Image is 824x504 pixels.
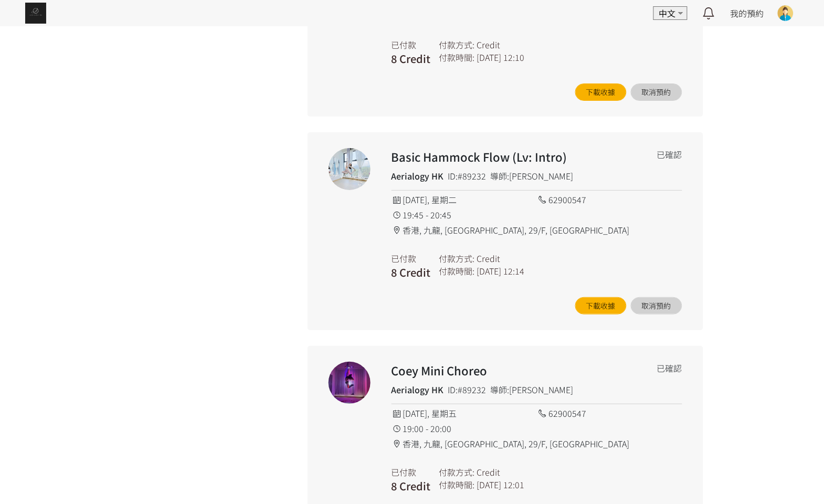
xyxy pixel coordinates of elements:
div: 付款方式: [439,466,475,478]
div: 付款時間: [439,478,475,491]
div: ID:#89232 [448,383,487,396]
a: 我的預約 [731,7,764,19]
div: 付款時間: [439,51,475,64]
div: 已付款 [392,252,431,265]
span: 香港, 九龍, [GEOGRAPHIC_DATA], 29/F, [GEOGRAPHIC_DATA] [403,224,630,236]
div: 付款方式: [439,252,475,265]
div: 已確認 [657,362,682,374]
a: 下載收據 [575,83,627,101]
h3: 8 Credit [392,478,431,494]
div: 已付款 [392,38,431,51]
div: [DATE], 星期二 [392,193,537,206]
div: 已確認 [657,148,682,161]
div: ID:#89232 [448,170,487,182]
h3: 8 Credit [392,51,431,67]
a: 下載收據 [575,297,627,314]
h4: Aerialogy HK [392,170,444,182]
h2: Basic Hammock Flow (Lv: Intro) [392,148,625,165]
div: Credit [477,252,501,265]
div: 導師:[PERSON_NAME] [491,170,574,182]
div: 19:45 - 20:45 [392,208,537,221]
div: 已付款 [392,466,431,478]
div: 導師:[PERSON_NAME] [491,383,574,396]
h4: Aerialogy HK [392,383,444,396]
h2: Coey Mini Choreo [392,362,625,379]
h3: 8 Credit [392,265,431,280]
div: [DATE] 12:10 [477,51,525,64]
div: 付款方式: [439,38,475,51]
div: 付款時間: [439,265,475,277]
div: [DATE] 12:01 [477,478,525,491]
button: 取消預約 [631,83,682,101]
img: img_61c0148bb0266 [25,3,46,24]
div: Credit [477,466,501,478]
div: 19:00 - 20:00 [392,422,537,435]
div: [DATE] 12:14 [477,265,525,277]
span: 香港, 九龍, [GEOGRAPHIC_DATA], 29/F, [GEOGRAPHIC_DATA] [403,437,630,450]
div: Credit [477,38,501,51]
button: 取消預約 [631,297,682,314]
div: [DATE], 星期五 [392,407,537,419]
